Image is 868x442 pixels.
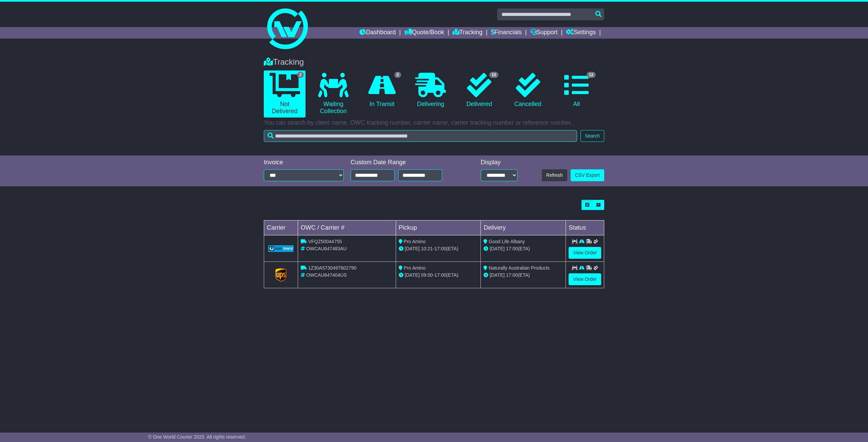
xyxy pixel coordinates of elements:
[306,272,347,278] span: OWCAU647404US
[361,70,403,110] a: 2 In Transit
[404,265,426,271] span: Pro Amino
[405,246,420,251] span: [DATE]
[297,72,304,78] span: 2
[434,272,446,278] span: 17:00
[308,265,356,271] span: 1Z30A5730497602790
[490,272,505,278] span: [DATE]
[308,239,342,244] span: VFQZ50044755
[410,70,451,110] a: Delivering
[481,159,517,166] div: Display
[458,70,500,110] a: 10 Delivered
[556,70,597,110] a: 12 All
[530,27,558,39] a: Support
[484,272,563,279] div: (ETA)
[394,72,401,78] span: 2
[396,220,481,235] td: Pickup
[306,246,347,251] span: OWCAU647483AU
[587,72,596,78] span: 12
[569,247,601,259] a: View Order
[351,159,459,166] div: Custom Date Range
[569,273,601,285] a: View Order
[399,272,478,279] div: - (ETA)
[421,272,433,278] span: 09:00
[490,246,505,251] span: [DATE]
[298,220,396,235] td: OWC / Carrier #
[506,246,518,251] span: 17:00
[481,220,566,235] td: Delivery
[506,272,518,278] span: 17:00
[489,72,498,78] span: 10
[399,245,478,252] div: - (ETA)
[571,169,604,181] a: CSV Export
[268,245,294,252] img: GetCarrierServiceLogo
[484,245,563,252] div: (ETA)
[580,130,604,142] button: Search
[434,246,446,251] span: 17:00
[312,70,354,118] a: Waiting Collection
[404,27,444,39] a: Quote/Book
[405,272,420,278] span: [DATE]
[542,169,567,181] button: Refresh
[264,119,604,127] p: You can search by client name, OWC tracking number, carrier name, carrier tracking number or refe...
[491,27,522,39] a: Financials
[275,268,287,282] img: GetCarrierServiceLogo
[489,265,550,271] span: Naturally Australian Products
[566,220,604,235] td: Status
[264,70,305,118] a: 2 Not Delivered
[489,239,525,244] span: Good Life Albany
[260,57,608,67] div: Tracking
[507,70,549,110] a: Cancelled
[264,159,344,166] div: Invoice
[359,27,396,39] a: Dashboard
[566,27,596,39] a: Settings
[264,220,298,235] td: Carrier
[148,434,246,440] span: © One World Courier 2025. All rights reserved.
[404,239,426,244] span: Pro Amino
[453,27,482,39] a: Tracking
[421,246,433,251] span: 10:21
